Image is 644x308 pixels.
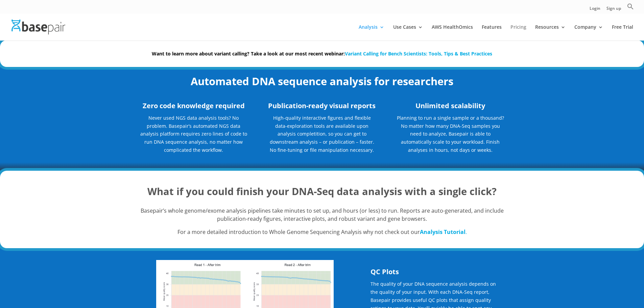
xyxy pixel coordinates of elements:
a: Resources [535,25,566,41]
a: Variant Calling for Bench Scientists: Tools, Tips & Best Practices [345,50,492,57]
p: For a more detailed introduction to Whole Genome Sequencing Analysis why not check out our [140,228,505,236]
a: Analysis Tutorial. [420,228,467,236]
strong: Want to learn more about variant calling? Take a look at our most recent webinar: [152,50,492,57]
svg: Search [627,3,634,10]
strong: Automated DNA sequence analysis for researchers [191,74,453,88]
a: Features [482,25,502,41]
a: Search Icon Link [627,3,634,14]
a: Pricing [510,25,526,41]
h3: Zero code knowledge required [140,101,248,114]
iframe: Drift Widget Chat Controller [514,259,636,300]
a: Login [590,6,600,14]
a: Company [574,25,603,41]
strong: Analysis Tutorial [420,228,466,236]
a: Sign up [606,6,621,14]
h3: Publication-ready visual reports [268,101,376,114]
p: Planning to run a single sample or a thousand? No matter how many DNA-Seq samples you need to ana... [396,114,504,154]
strong: QC Plots [371,267,399,276]
h3: Unlimited scalability [396,101,504,114]
a: Use Cases [393,25,423,41]
p: Basepair’s whole genome/exome analysis pipelines take minutes to set up, and hours (or less) to r... [140,207,505,229]
p: Never used NGS data analysis tools? No problem. Basepair’s automated NGS data analysis platform r... [140,114,248,159]
a: AWS HealthOmics [432,25,473,41]
a: Free Trial [612,25,633,41]
a: Analysis [359,25,384,41]
img: Basepair [11,20,65,34]
strong: What if you could finish your DNA-Seq data analysis with a single click? [147,185,497,198]
p: High-quality interactive figures and flexible data-exploration tools are available upon analysis ... [268,114,376,154]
